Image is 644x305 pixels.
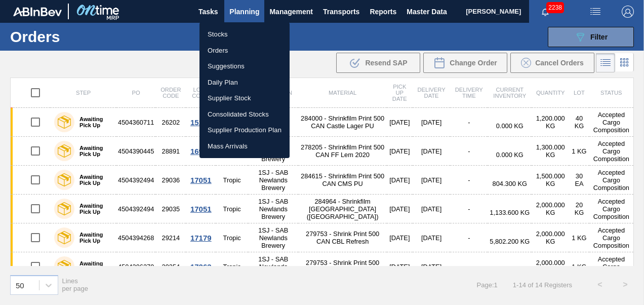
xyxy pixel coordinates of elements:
[199,90,290,106] a: Supplier Stock
[199,58,290,74] a: Suggestions
[199,43,290,59] a: Orders
[199,74,290,91] a: Daily Plan
[199,138,290,155] a: Mass Arrivals
[199,26,290,43] a: Stocks
[199,106,290,123] a: Consolidated Stocks
[199,122,290,138] a: Supplier Production Plan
